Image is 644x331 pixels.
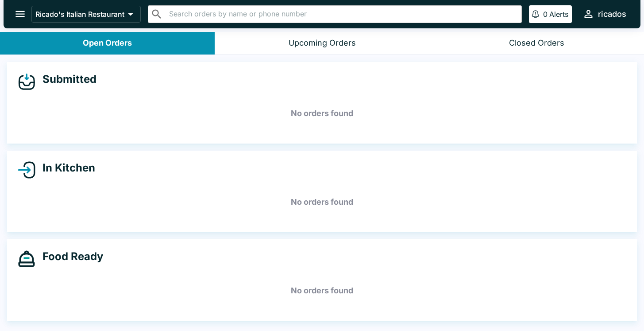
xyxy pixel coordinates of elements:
button: open drawer [9,3,31,25]
h5: No orders found [18,97,626,129]
h5: No orders found [18,275,626,307]
p: Alerts [549,10,568,19]
h4: In Kitchen [35,161,95,175]
input: Search orders by name or phone number [166,8,518,20]
div: Closed Orders [509,38,564,48]
h4: Submitted [35,73,96,86]
button: Ricado's Italian Restaurant [31,6,141,23]
div: Open Orders [83,38,132,48]
p: 0 [543,10,548,19]
div: Upcoming Orders [289,38,356,48]
div: ricados [598,9,626,19]
button: ricados [579,4,630,23]
p: Ricado's Italian Restaurant [35,10,124,19]
h4: Food Ready [35,250,103,263]
h5: No orders found [18,186,626,218]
